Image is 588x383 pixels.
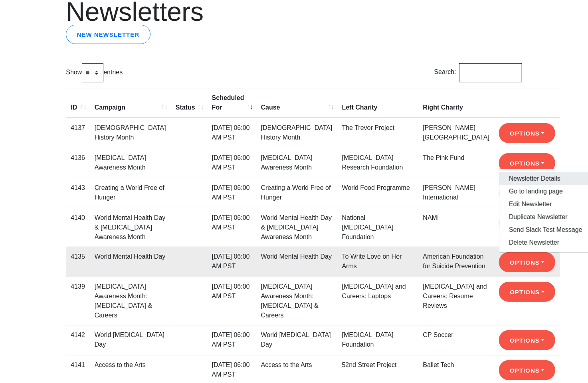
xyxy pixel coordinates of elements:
td: [MEDICAL_DATA] Awareness Month: [MEDICAL_DATA] & Careers [90,277,171,325]
a: [MEDICAL_DATA] and Careers: Laptops [342,283,406,299]
button: Options [499,282,555,302]
th: Right Charity [418,88,495,118]
a: [MEDICAL_DATA] Research Foundation [342,154,403,171]
td: [MEDICAL_DATA] Awareness Month [90,148,171,178]
a: [PERSON_NAME][GEOGRAPHIC_DATA] [423,124,490,141]
td: [DATE] 06:00 AM PST [207,178,256,208]
td: 4139 [66,277,90,325]
button: Options [499,330,555,350]
td: [DEMOGRAPHIC_DATA] History Month [90,118,171,148]
td: [DATE] 06:00 AM PST [207,118,256,148]
td: World [MEDICAL_DATA] Day [90,325,171,355]
td: [DATE] 06:00 AM PST [207,277,256,325]
td: 4143 [66,178,90,208]
a: American Foundation for Suicide Prevention [423,253,486,269]
td: Creating a World Free of Hunger [256,178,337,208]
a: National [MEDICAL_DATA] Foundation [342,214,394,240]
a: The Pink Fund [423,154,465,161]
td: [MEDICAL_DATA] Awareness Month: [MEDICAL_DATA] & Careers [256,277,337,325]
td: 4135 [66,247,90,277]
th: Status: activate to sort column ascending [171,88,207,118]
label: Search: [434,63,522,82]
a: [MEDICAL_DATA] and Careers: Resume Reviews [423,283,487,309]
a: To Write Love on Her Arms [342,253,402,269]
td: [DEMOGRAPHIC_DATA] History Month [256,118,337,148]
th: Left Charity [337,88,418,118]
td: [DATE] 06:00 AM PST [207,325,256,355]
td: Creating a World Free of Hunger [90,178,171,208]
td: 4140 [66,208,90,247]
a: NAMI [423,214,439,221]
td: World Mental Health Day [90,247,171,277]
td: [DATE] 06:00 AM PST [207,208,256,247]
td: 4142 [66,325,90,355]
td: World Mental Health Day [256,247,337,277]
button: Options [499,360,555,380]
button: Options [499,123,555,143]
button: Options [499,153,555,173]
a: World Food Programme [342,184,410,191]
button: Options [499,252,555,272]
td: [DATE] 06:00 AM PST [207,247,256,277]
a: The Trevor Project [342,124,395,131]
label: Show entries [66,63,123,82]
a: 52nd Street Project [342,361,397,368]
td: [DATE] 06:00 AM PST [207,148,256,178]
a: CP Soccer [423,331,453,338]
select: Showentries [82,63,103,82]
th: Scheduled For: activate to sort column ascending [207,88,256,118]
a: Ballet Tech [423,361,454,368]
a: [MEDICAL_DATA] Foundation [342,331,394,348]
a: New newsletter [66,25,150,44]
td: [MEDICAL_DATA] Awareness Month [256,148,337,178]
th: ID: activate to sort column ascending [66,88,90,118]
th: Campaign: activate to sort column ascending [90,88,171,118]
td: World Mental Health Day & [MEDICAL_DATA] Awareness Month [256,208,337,247]
td: World [MEDICAL_DATA] Day [256,325,337,355]
input: Search: [459,63,522,82]
td: World Mental Health Day & [MEDICAL_DATA] Awareness Month [90,208,171,247]
td: 4137 [66,118,90,148]
td: 4136 [66,148,90,178]
a: [PERSON_NAME] International [423,184,476,201]
th: Cause: activate to sort column ascending [256,88,337,118]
